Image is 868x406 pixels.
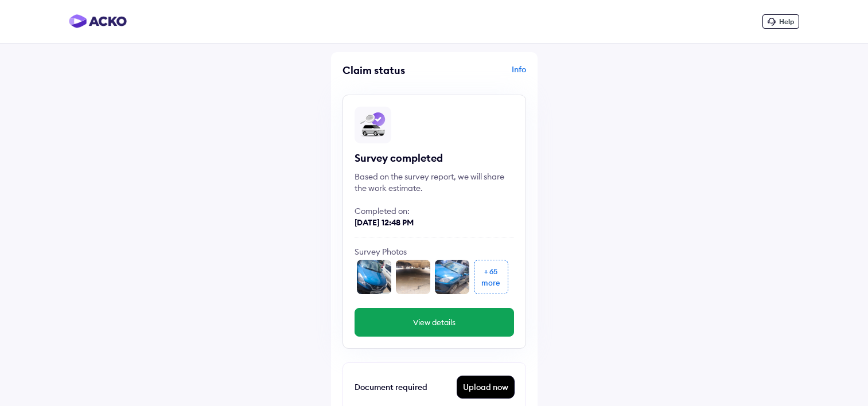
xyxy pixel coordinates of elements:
[355,171,514,194] div: Based on the survey report, we will share the work estimate.
[779,17,794,26] span: Help
[69,14,127,28] img: horizontal-gradient.png
[481,277,500,288] div: more
[396,260,430,294] img: undercarriage_front
[355,380,457,394] div: Document required
[342,64,431,77] div: Claim status
[355,205,514,217] div: Completed on:
[355,308,514,337] button: View details
[457,376,514,398] div: Upload now
[437,64,526,85] div: Info
[355,246,514,257] div: Survey Photos
[357,260,391,294] img: front
[355,151,514,165] div: Survey completed
[435,260,469,294] img: front_l_corner
[355,217,514,228] div: [DATE] 12:48 PM
[484,266,497,277] div: + 65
